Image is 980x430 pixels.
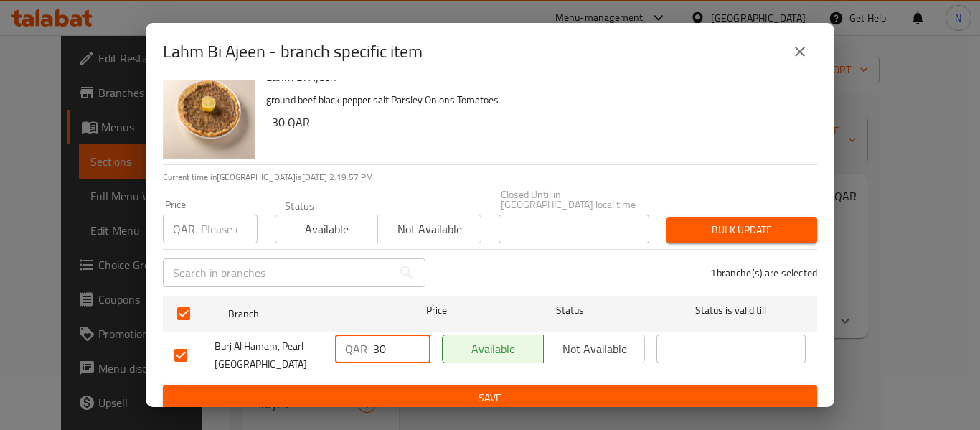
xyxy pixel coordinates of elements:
p: ground beef black pepper salt Parsley Onions Tomatoes [266,91,806,109]
span: Bulk update [678,221,806,239]
span: Available [448,339,538,360]
span: Save [174,389,806,407]
button: Available [442,335,544,363]
input: Search in branches [163,258,392,287]
h6: Lahm Bi Ajeen [266,67,806,87]
span: Not available [550,339,639,360]
button: close [783,34,817,69]
button: Bulk update [666,217,817,243]
p: QAR [345,340,367,357]
button: Available [275,215,378,243]
p: QAR [173,220,195,238]
span: Branch [228,305,377,323]
span: Burj Al Hamam, Pearl [GEOGRAPHIC_DATA] [215,337,324,373]
input: Please enter price [201,215,258,243]
span: Available [281,219,372,240]
span: Not available [384,219,475,240]
input: Please enter price [373,335,430,363]
span: Status [496,302,645,319]
h2: Lahm Bi Ajeen - branch specific item [163,40,423,63]
p: 1 branche(s) are selected [710,266,817,280]
button: Not available [543,335,645,363]
button: Save [163,385,817,411]
p: Current time in [GEOGRAPHIC_DATA] is [DATE] 2:19:57 PM [163,171,817,184]
span: Status is valid till [656,302,806,319]
h6: 30 QAR [272,112,806,132]
span: Price [389,302,484,319]
img: Lahm Bi Ajeen [163,67,255,159]
button: Not available [377,215,481,243]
